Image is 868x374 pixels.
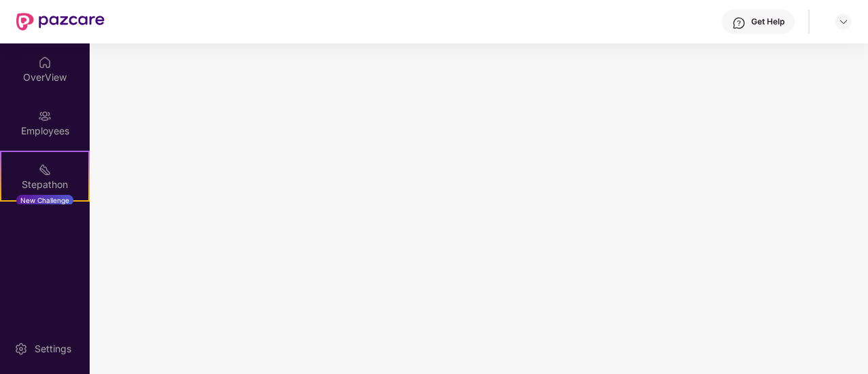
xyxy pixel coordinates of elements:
[16,195,73,206] div: New Challenge
[751,16,784,27] div: Get Help
[14,342,28,356] img: svg+xml;base64,PHN2ZyBpZD0iU2V0dGluZy0yMHgyMCIgeG1sbnM9Imh0dHA6Ly93d3cudzMub3JnLzIwMDAvc3ZnIiB3aW...
[38,163,52,176] img: svg+xml;base64,PHN2ZyB4bWxucz0iaHR0cDovL3d3dy53My5vcmcvMjAwMC9zdmciIHdpZHRoPSIyMSIgaGVpZ2h0PSIyMC...
[1,178,88,191] div: Stepathon
[732,16,746,30] img: svg+xml;base64,PHN2ZyBpZD0iSGVscC0zMngzMiIgeG1sbnM9Imh0dHA6Ly93d3cudzMub3JnLzIwMDAvc3ZnIiB3aWR0aD...
[31,342,75,356] div: Settings
[838,16,849,27] img: svg+xml;base64,PHN2ZyBpZD0iRHJvcGRvd24tMzJ4MzIiIHhtbG5zPSJodHRwOi8vd3d3LnczLm9yZy8yMDAwL3N2ZyIgd2...
[38,56,52,69] img: svg+xml;base64,PHN2ZyBpZD0iSG9tZSIgeG1sbnM9Imh0dHA6Ly93d3cudzMub3JnLzIwMDAvc3ZnIiB3aWR0aD0iMjAiIG...
[38,109,52,123] img: svg+xml;base64,PHN2ZyBpZD0iRW1wbG95ZWVzIiB4bWxucz0iaHR0cDovL3d3dy53My5vcmcvMjAwMC9zdmciIHdpZHRoPS...
[16,13,105,31] img: New Pazcare Logo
